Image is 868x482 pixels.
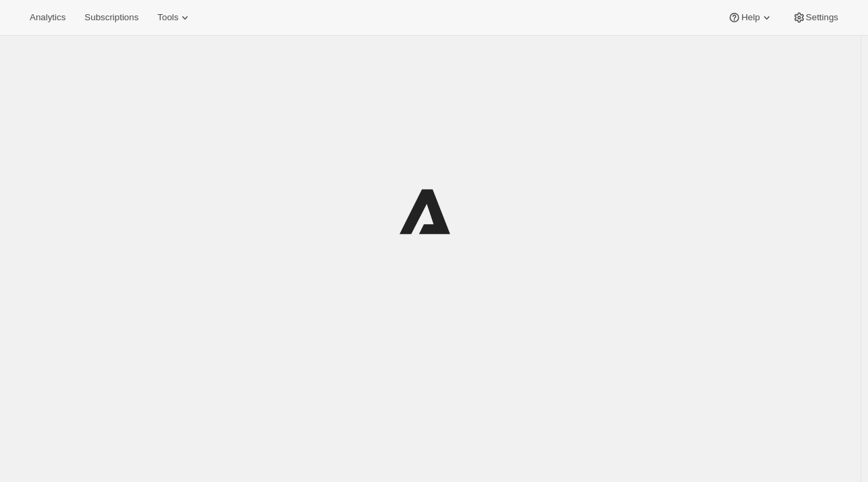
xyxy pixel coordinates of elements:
button: Tools [149,8,200,27]
button: Help [720,8,781,27]
button: Settings [784,8,846,27]
span: Subscriptions [84,12,138,23]
span: Tools [157,12,178,23]
span: Analytics [30,12,65,23]
span: Help [741,12,759,23]
button: Analytics [22,8,74,27]
span: Settings [806,12,838,23]
button: Subscriptions [76,8,146,27]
